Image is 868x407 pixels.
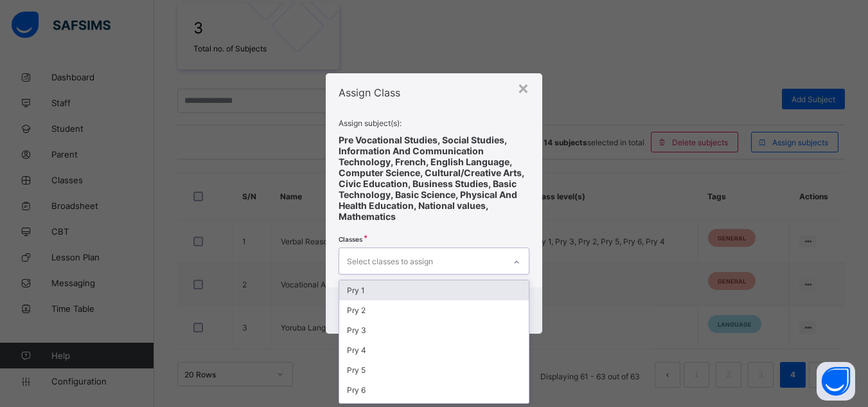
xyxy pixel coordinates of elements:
button: Open asap [817,362,855,401]
span: Pre Vocational Studies, Social Studies, Information And Communication Technology, French, English... [339,134,524,222]
span: Classes [339,235,362,243]
span: Assign subject(s): [339,118,530,128]
div: × [517,77,529,98]
div: Pry 2 [339,300,529,320]
div: Pry 3 [339,320,529,340]
div: Pry 5 [339,360,529,380]
span: Assign Class [339,86,400,99]
div: Pry 4 [339,340,529,360]
div: Pry 6 [339,380,529,400]
div: Pry 1 [339,280,529,300]
div: Select classes to assign [347,249,433,273]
